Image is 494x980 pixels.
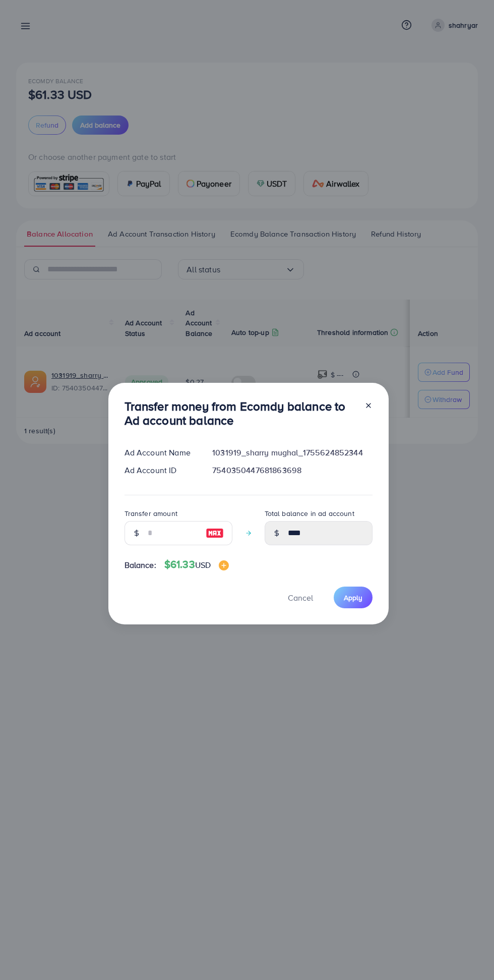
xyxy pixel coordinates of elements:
div: Ad Account ID [116,465,205,476]
img: image [219,560,229,570]
button: Cancel [275,587,326,608]
h4: $61.33 [164,558,229,571]
span: Apply [344,593,362,603]
div: 7540350447681863698 [204,465,380,476]
img: image [206,527,224,539]
div: 1031919_sharry mughal_1755624852344 [204,447,380,458]
div: Ad Account Name [116,447,205,458]
span: USD [195,559,211,570]
iframe: Chat [451,935,486,972]
label: Total balance in ad account [265,508,354,518]
label: Transfer amount [125,508,177,518]
span: Cancel [288,592,313,603]
span: Balance: [125,559,156,571]
h3: Transfer money from Ecomdy balance to Ad account balance [125,399,356,428]
button: Apply [334,587,373,608]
